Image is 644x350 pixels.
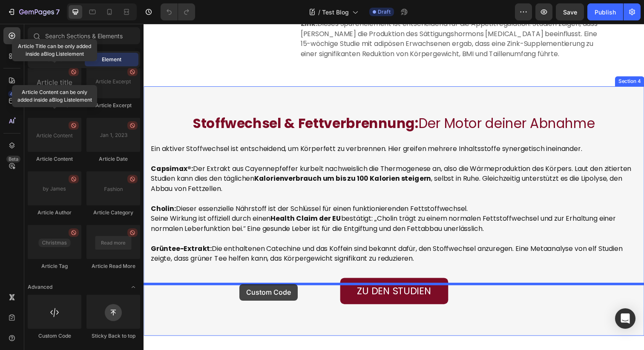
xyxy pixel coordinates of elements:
span: Draft [378,8,391,16]
span: Section [47,56,66,63]
div: Article Category [86,209,140,216]
div: Article Tag [28,262,81,270]
span: Test Blog [322,8,349,17]
span: Element [102,56,121,63]
span: Advanced [28,283,52,291]
div: Undo/Redo [161,3,195,20]
button: 7 [3,3,63,20]
div: Sticky Back to top [86,332,140,340]
button: Publish [587,3,623,20]
iframe: Design area [144,24,644,350]
span: / [318,8,320,17]
div: Open Intercom Messenger [615,308,635,329]
div: Article Title [28,102,81,109]
input: Search Sections & Elements [28,27,140,44]
div: Article Date [86,155,140,163]
div: Article Content [28,155,81,163]
div: Beta [6,156,20,162]
div: Article Author [28,209,81,216]
span: Save [563,9,577,16]
button: Save [556,3,584,20]
span: Toggle open [126,280,140,294]
div: Article Read More [86,262,140,270]
p: 7 [56,7,60,17]
div: 450 [8,91,20,97]
div: Article Excerpt [86,102,140,109]
div: Publish [595,8,616,17]
div: Custom Code [28,332,81,340]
